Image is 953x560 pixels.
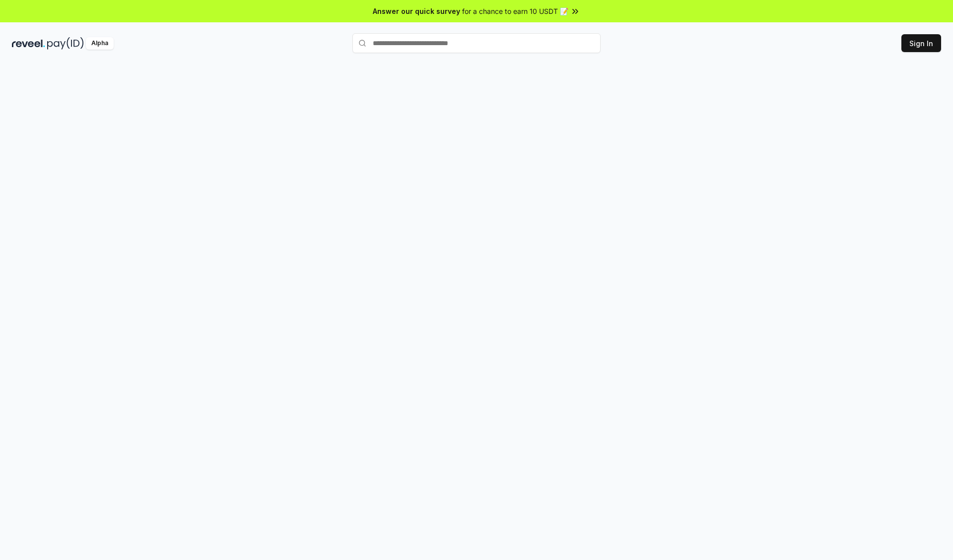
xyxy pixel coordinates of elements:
span: Answer our quick survey [373,6,460,16]
button: Sign In [901,34,941,52]
img: pay_id [47,37,84,50]
div: Alpha [86,37,114,50]
span: for a chance to earn 10 USDT 📝 [462,6,568,16]
img: reveel_dark [12,37,45,50]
